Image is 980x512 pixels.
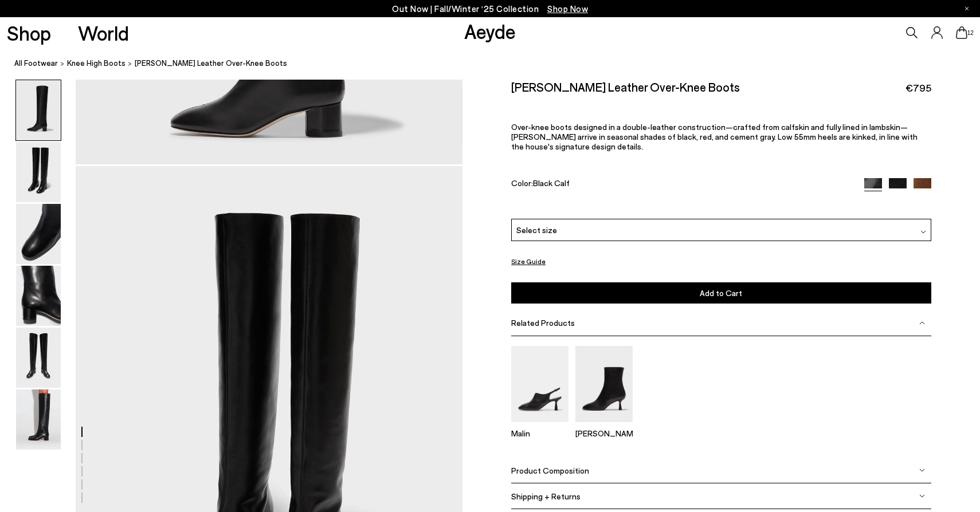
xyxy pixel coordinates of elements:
[14,48,980,80] nav: breadcrumb
[575,414,633,438] a: Dorothy Soft Sock Boots [PERSON_NAME]
[511,491,581,501] span: Shipping + Returns
[16,328,61,388] img: Willa Leather Over-Knee Boots - Image 5
[511,318,575,328] span: Related Products
[392,2,588,16] p: Out Now | Fall/Winter ‘25 Collection
[920,229,926,235] img: svg%3E
[135,57,287,69] span: [PERSON_NAME] Leather Over-Knee Boots
[16,204,61,264] img: Willa Leather Over-Knee Boots - Image 3
[700,288,742,298] span: Add to Cart
[511,414,569,438] a: Malin Slingback Mules Malin
[905,81,931,95] span: €795
[511,466,589,475] span: Product Composition
[956,26,967,39] a: 12
[67,58,126,68] span: knee high boots
[575,428,633,438] p: [PERSON_NAME]
[464,19,516,43] a: Aeyde
[511,254,546,269] button: Size Guide
[78,23,129,43] a: World
[511,80,740,94] h2: [PERSON_NAME] Leather Over-Knee Boots
[967,30,973,36] span: 12
[511,178,850,191] div: Color:
[16,266,61,326] img: Willa Leather Over-Knee Boots - Image 4
[14,57,58,69] a: All Footwear
[919,320,925,326] img: svg%3E
[575,346,633,422] img: Dorothy Soft Sock Boots
[533,178,570,188] span: Black Calf
[547,3,588,14] span: Navigate to /collections/new-in
[7,23,51,43] a: Shop
[919,467,925,473] img: svg%3E
[511,428,569,438] p: Malin
[67,57,126,69] a: knee high boots
[511,346,569,422] img: Malin Slingback Mules
[511,282,931,304] button: Add to Cart
[16,389,61,450] img: Willa Leather Over-Knee Boots - Image 6
[511,122,931,151] p: Over-knee boots designed in a double-leather construction—crafted from calfskin and fully lined i...
[16,142,61,202] img: Willa Leather Over-Knee Boots - Image 2
[16,80,61,140] img: Willa Leather Over-Knee Boots - Image 1
[919,493,925,499] img: svg%3E
[516,224,557,236] span: Select size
